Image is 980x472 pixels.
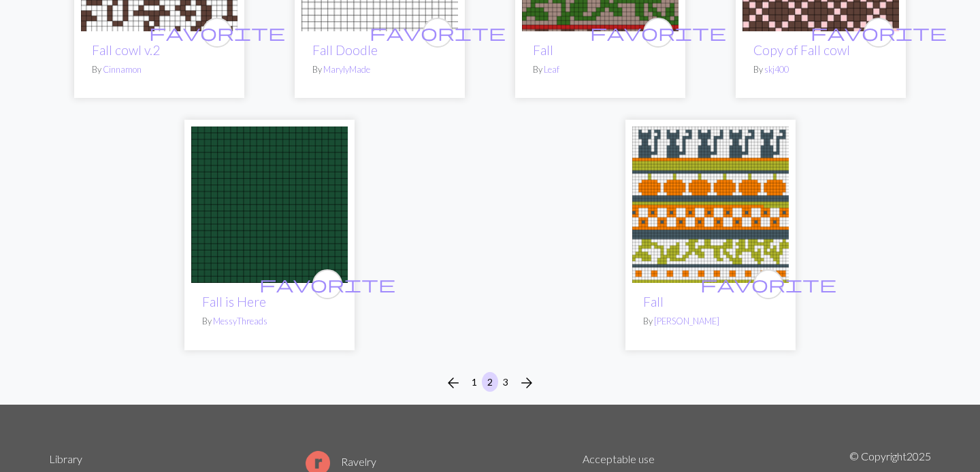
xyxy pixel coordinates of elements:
[445,375,461,391] i: Previous
[513,372,540,394] button: Next
[191,197,348,209] a: Fall is Here
[533,63,668,76] p: By
[92,42,160,58] a: Fall cowl v.2
[632,197,789,209] a: Fall
[811,22,947,43] span: favorite
[312,269,342,299] button: favourite
[753,269,783,299] button: favourite
[49,452,82,465] a: Library
[202,294,266,309] a: Fall is Here
[533,42,553,58] a: Fall
[92,63,227,76] p: By
[590,22,726,43] span: favorite
[370,19,506,46] i: favourite
[811,19,947,46] i: favourite
[753,42,850,58] a: Copy of Fall cowl
[306,455,376,468] a: Ravelry
[149,19,285,46] i: favourite
[440,372,467,394] button: Previous
[643,294,664,309] a: Fall
[149,22,285,43] span: favorite
[323,64,370,75] a: MarylyMade
[764,64,789,75] a: skj400
[370,22,506,43] span: favorite
[259,271,395,298] i: favourite
[643,18,673,48] button: favourite
[213,316,267,326] a: MessyThreads
[753,63,888,76] p: By
[202,18,232,48] button: favourite
[864,18,894,48] button: favourite
[544,64,559,75] a: Leaf
[191,127,348,283] img: Fall is Here
[423,18,453,48] button: favourite
[312,42,378,58] a: Fall Doodle
[466,372,483,392] button: 1
[202,315,337,328] p: By
[103,64,142,75] a: Cinnamon
[632,127,789,283] img: Fall
[519,375,535,391] i: Next
[519,373,535,392] span: arrow_forward
[590,19,726,46] i: favourite
[700,273,836,294] span: favorite
[700,271,836,298] i: favourite
[583,452,655,465] a: Acceptable use
[440,372,540,394] nav: Page navigation
[312,63,447,76] p: By
[497,372,514,392] button: 3
[445,373,461,392] span: arrow_back
[482,372,498,392] button: 2
[259,273,395,294] span: favorite
[643,315,778,328] p: By
[654,316,719,326] a: [PERSON_NAME]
